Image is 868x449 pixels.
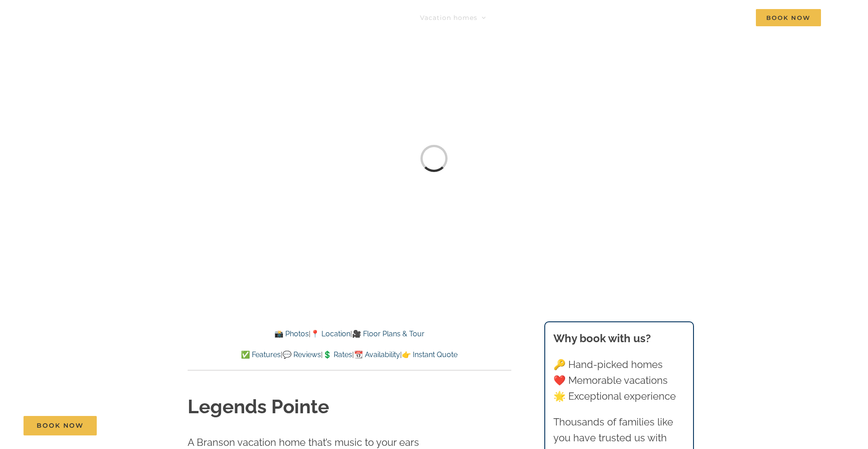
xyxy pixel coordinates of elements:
div: Loading... [419,143,449,173]
p: | | | | [188,349,511,361]
nav: Main Menu [420,9,821,27]
span: Book Now [37,422,84,430]
p: 🔑 Hand-picked homes ❤️ Memorable vacations 🌟 Exceptional experience [553,357,685,405]
a: 📆 Availability [354,350,400,359]
a: Contact [707,9,736,27]
span: Vacation homes [420,14,477,21]
span: Book Now [756,9,821,26]
h1: Legends Pointe [188,394,511,420]
h3: Why book with us? [553,330,685,347]
a: 💲 Rates [323,350,352,359]
a: Things to do [506,9,560,27]
a: 💬 Reviews [283,350,321,359]
span: A Branson vacation home that’s music to your ears [188,436,419,448]
span: Things to do [506,14,552,21]
a: 📍 Location [311,330,350,338]
span: Deals & More [580,14,627,21]
a: Vacation homes [420,9,486,27]
a: 👉 Instant Quote [402,350,458,359]
a: Deals & More [580,9,636,27]
span: About [656,14,678,21]
a: About [656,9,687,27]
a: Book Now [24,416,97,435]
span: Contact [707,14,736,21]
img: Branson Family Retreats Logo [47,11,200,31]
p: | | [188,328,511,340]
a: 🎥 Floor Plans & Tour [352,330,425,338]
a: 📸 Photos [274,330,309,338]
a: ✅ Features [241,350,281,359]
